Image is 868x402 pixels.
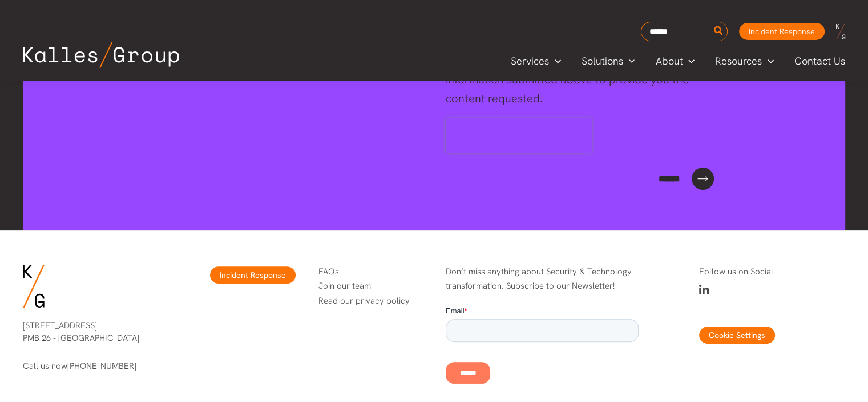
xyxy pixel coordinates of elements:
span: Contact Us [794,53,845,70]
span: Menu Toggle [623,53,635,70]
a: Read our privacy policy [318,295,410,307]
p: Don’t miss anything about Security & Technology transformation. Subscribe to our Newsletter! [446,265,639,294]
img: Kalles Group [23,42,179,68]
span: Services [511,53,549,70]
a: SolutionsMenu Toggle [571,53,645,70]
span: Menu Toggle [549,53,561,70]
span: Menu Toggle [762,53,774,70]
p: Call us now [23,360,169,373]
a: AboutMenu Toggle [645,53,705,70]
iframe: reCAPTCHA [446,118,592,153]
img: KG-Logo-Signature [23,265,45,308]
a: Incident Response [210,266,296,284]
nav: Primary Site Navigation [500,51,857,70]
a: ServicesMenu Toggle [500,53,571,70]
span: About [655,53,683,70]
span: Resources [715,53,762,70]
span: Menu Toggle [683,53,695,70]
button: Cookie Settings [699,327,775,344]
a: Contact Us [784,53,857,70]
p: Follow us on Social [699,265,845,280]
a: Join our team [318,280,371,292]
a: Incident Response [739,23,825,40]
p: [STREET_ADDRESS] PMB 26 - [GEOGRAPHIC_DATA] [23,319,169,345]
a: [PHONE_NUMBER] [67,360,136,372]
button: Search [712,22,726,41]
span: Solutions [582,53,623,70]
a: FAQs [318,266,339,277]
a: ResourcesMenu Toggle [705,53,784,70]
